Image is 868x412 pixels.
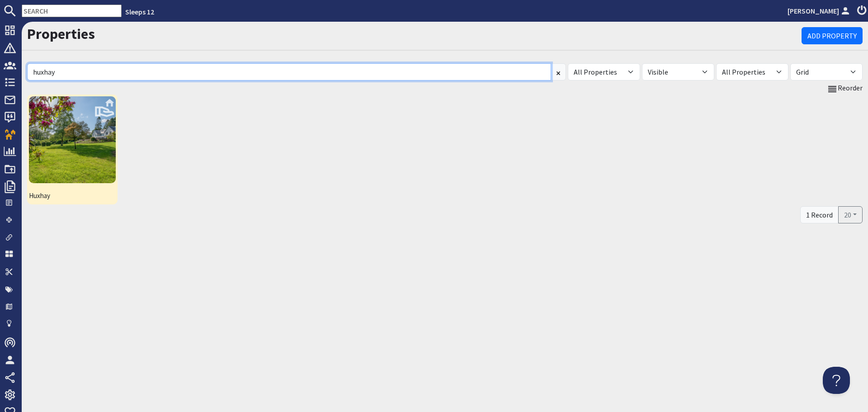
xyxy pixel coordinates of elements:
a: Add Property [802,27,863,44]
a: Huxhay's iconHuxhay [27,95,118,204]
a: Reorder [827,82,863,94]
iframe: Toggle Customer Support [823,367,850,394]
button: 20 [838,206,863,223]
a: Sleeps 12 [125,7,154,16]
img: Huxhay's icon [29,96,116,183]
input: SEARCH [22,5,122,17]
mark: Huxhay [29,191,50,200]
div: 1 Record [800,206,839,223]
a: [PERSON_NAME] [788,5,852,16]
input: Search... [27,63,551,81]
a: Properties [27,25,95,43]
